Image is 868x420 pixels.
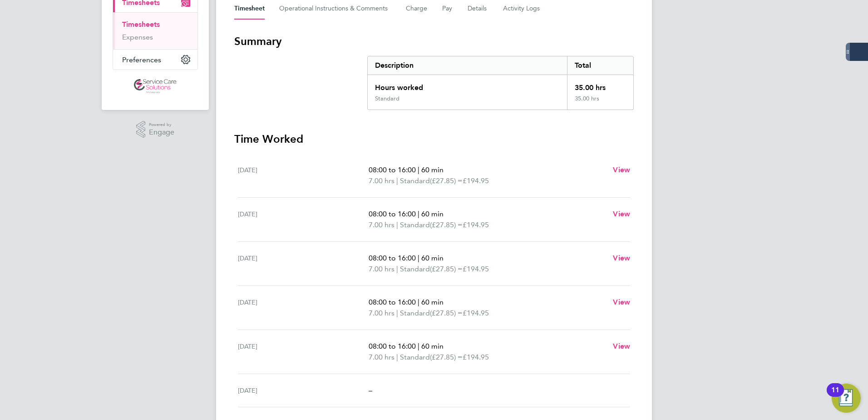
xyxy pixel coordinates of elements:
span: 60 min [421,298,444,306]
span: Engage [149,129,174,136]
a: Timesheets [122,20,160,29]
span: 7.00 hrs [369,265,395,273]
span: View [613,210,630,218]
span: (£27.85) = [430,309,463,317]
span: Standard [400,264,430,275]
div: Hours worked [368,75,567,95]
span: 60 min [421,342,444,350]
span: £194.95 [463,220,489,229]
span: (£27.85) = [430,265,463,273]
button: Open Resource Center, 11 new notifications [832,384,861,413]
span: (£27.85) = [430,220,463,229]
div: [DATE] [238,209,369,230]
span: 7.00 hrs [369,353,395,361]
span: £194.95 [463,176,489,185]
a: View [613,341,630,352]
a: Powered byEngage [136,121,175,138]
span: View [613,342,630,350]
span: | [418,298,419,306]
span: 08:00 to 16:00 [369,254,416,262]
span: £194.95 [463,309,489,317]
span: View [613,254,630,262]
span: 60 min [421,165,444,174]
span: Standard [400,352,430,363]
span: 7.00 hrs [369,176,395,185]
span: View [613,298,630,306]
span: | [396,309,398,317]
span: 08:00 to 16:00 [369,165,416,174]
span: Standard [400,308,430,319]
span: | [396,265,398,273]
a: Go to home page [113,79,198,94]
button: Preferences [113,50,197,70]
a: View [613,165,630,175]
span: 7.00 hrs [369,309,395,317]
span: 08:00 to 16:00 [369,342,416,350]
span: | [396,353,398,361]
a: View [613,253,630,264]
span: – [369,386,372,395]
div: [DATE] [238,341,369,363]
span: (£27.85) = [430,176,463,185]
div: 35.00 hrs [567,95,633,110]
span: Standard [400,175,430,186]
span: Standard [400,220,430,230]
span: | [396,176,398,185]
div: Description [368,56,567,75]
span: (£27.85) = [430,353,463,361]
div: [DATE] [238,253,369,275]
div: [DATE] [238,297,369,319]
span: | [418,254,419,262]
div: [DATE] [238,165,369,186]
div: Standard [375,95,399,102]
h3: Time Worked [234,132,634,146]
span: 7.00 hrs [369,220,395,229]
span: | [418,210,419,218]
div: Timesheets [113,12,197,49]
span: Preferences [122,55,161,64]
div: 11 [831,390,839,402]
span: 60 min [421,210,444,218]
span: View [613,165,630,174]
img: servicecare-logo-retina.png [134,79,177,94]
h3: Summary [234,34,634,49]
div: Summary [367,56,634,110]
div: [DATE] [238,385,369,396]
span: | [418,165,419,174]
a: View [613,209,630,220]
span: £194.95 [463,265,489,273]
div: 35.00 hrs [567,75,633,95]
span: | [418,342,419,350]
span: | [396,220,398,229]
span: £194.95 [463,353,489,361]
span: 08:00 to 16:00 [369,298,416,306]
a: Expenses [122,33,153,41]
span: 60 min [421,254,444,262]
span: 08:00 to 16:00 [369,210,416,218]
span: Powered by [149,121,174,129]
div: Total [567,56,633,75]
a: View [613,297,630,308]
